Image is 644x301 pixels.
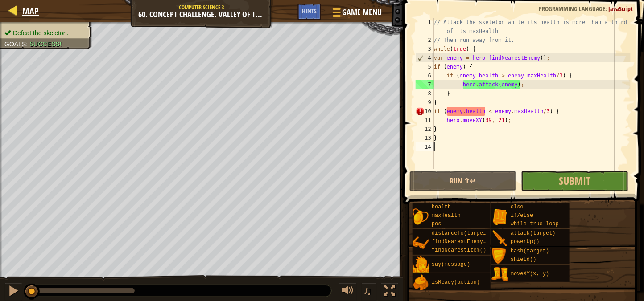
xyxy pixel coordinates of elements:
span: while-true loop [511,221,559,227]
span: : [26,41,29,48]
span: Game Menu [343,7,382,18]
span: : [605,4,608,13]
span: Submit [559,174,590,188]
span: say(message) [432,261,470,268]
span: pos [432,221,442,227]
span: ♫ [363,284,372,297]
button: Ctrl + P: Pause [4,283,22,301]
div: 2 [416,36,434,45]
span: JavaScript [608,4,633,13]
span: maxHealth [432,212,461,219]
span: moveXY(x, y) [511,271,549,277]
span: Defeat the skeleton. [13,29,69,37]
img: portrait.png [491,208,508,225]
div: 5 [416,62,434,71]
img: portrait.png [491,266,508,283]
span: isReady(action) [432,279,480,285]
span: Programming language [539,4,605,13]
span: Map [22,5,39,17]
span: Goals [4,41,26,48]
span: health [432,204,451,210]
img: portrait.png [413,235,429,252]
span: Hints [302,7,317,15]
button: Toggle fullscreen [381,283,399,301]
img: portrait.png [413,256,429,273]
span: findNearestEnemy() [432,239,490,245]
div: 1 [416,18,434,36]
span: attack(target) [511,230,556,236]
div: 10 [416,107,434,116]
div: 3 [416,45,434,53]
button: Submit [521,171,628,191]
div: 13 [416,134,434,142]
img: portrait.png [491,230,508,247]
span: distanceTo(target) [432,230,490,236]
button: Run ⇧↵ [409,171,516,191]
span: powerUp() [511,239,540,245]
span: if/else [511,212,533,219]
div: 7 [416,80,434,89]
div: 11 [416,116,434,125]
div: 12 [416,125,434,134]
span: Success! [29,41,62,48]
img: portrait.png [413,274,429,291]
span: findNearestItem() [432,247,486,253]
button: Game Menu [326,4,388,24]
span: bash(target) [511,248,549,254]
button: Adjust volume [339,283,357,301]
img: portrait.png [491,248,508,265]
div: 9 [416,98,434,107]
li: Defeat the skeleton. [4,28,86,37]
img: portrait.png [413,208,429,225]
div: 8 [416,89,434,98]
button: ♫ [361,283,376,301]
a: Map [18,5,39,17]
div: 14 [416,142,434,151]
div: 6 [416,71,434,80]
div: 4 [416,53,434,62]
span: else [511,204,524,210]
span: shield() [511,256,537,263]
